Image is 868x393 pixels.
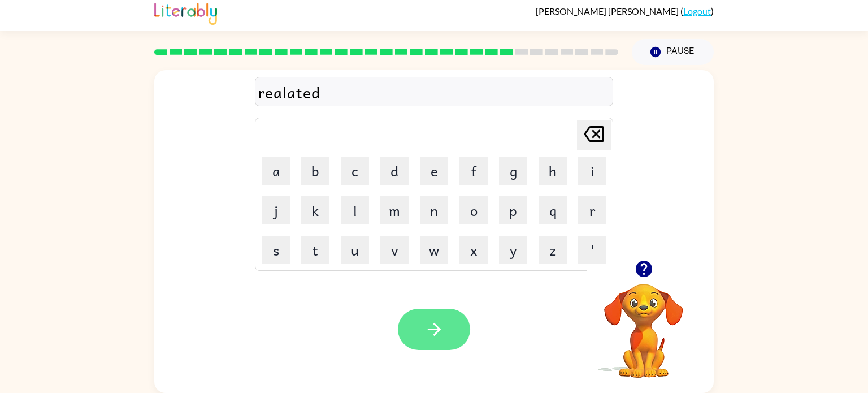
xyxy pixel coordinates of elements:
button: z [539,236,567,264]
video: Your browser must support playing .mp4 files to use Literably. Please try using another browser. [587,266,700,379]
div: ( ) [536,6,714,16]
button: h [539,157,567,185]
button: w [420,236,448,264]
button: t [301,236,329,264]
button: Pause [632,39,714,65]
button: ' [578,236,606,264]
button: p [499,196,527,224]
button: n [420,196,448,224]
button: q [539,196,567,224]
button: s [262,236,290,264]
button: j [262,196,290,224]
button: i [578,157,606,185]
button: k [301,196,329,224]
button: o [459,196,488,224]
button: f [459,157,488,185]
button: e [420,157,448,185]
button: a [262,157,290,185]
button: u [341,236,369,264]
button: v [380,236,409,264]
div: realated [258,80,610,104]
a: Logout [683,6,711,16]
button: g [499,157,527,185]
button: r [578,196,606,224]
button: x [459,236,488,264]
button: m [380,196,409,224]
button: y [499,236,527,264]
button: c [341,157,369,185]
span: [PERSON_NAME] [PERSON_NAME] [536,6,680,16]
button: b [301,157,329,185]
button: d [380,157,409,185]
button: l [341,196,369,224]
